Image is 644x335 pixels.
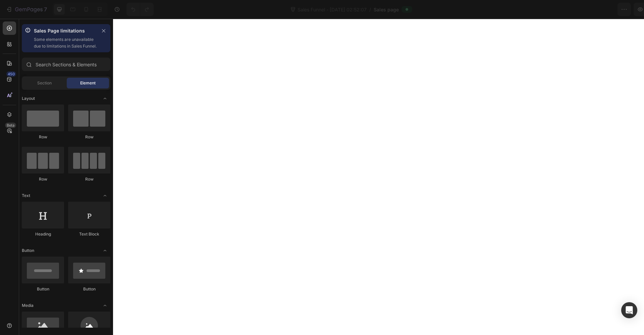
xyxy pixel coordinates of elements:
[6,71,16,77] div: 450
[22,303,34,309] span: Media
[100,93,110,104] span: Toggle open
[100,190,110,201] span: Toggle open
[34,27,97,35] p: Sales Page limitations
[44,5,47,13] p: 7
[22,193,30,199] span: Text
[580,7,591,12] span: Save
[34,36,97,50] p: Some elements are unavailable due to limitations in Sales Funnel.
[100,245,110,256] span: Toggle open
[605,6,622,13] div: Publish
[100,300,110,311] span: Toggle open
[296,6,368,13] span: Sales Funnel - [DATE] 02:52:07
[68,134,110,140] div: Row
[37,80,52,86] span: Section
[68,286,110,292] div: Button
[369,6,371,13] span: /
[22,176,64,182] div: Row
[22,95,35,102] span: Layout
[22,286,64,292] div: Button
[575,3,597,16] button: Save
[621,302,637,318] div: Open Intercom Messenger
[68,231,110,237] div: Text Block
[22,58,110,71] input: Search Sections & Elements
[126,3,154,16] div: Undo/Redo
[599,3,628,16] button: Publish
[3,3,50,16] button: 7
[22,248,34,254] span: Button
[5,123,16,128] div: Beta
[22,231,64,237] div: Heading
[68,176,110,182] div: Row
[374,6,399,13] span: Sales page
[113,19,644,335] iframe: Design area
[80,80,96,86] span: Element
[22,134,64,140] div: Row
